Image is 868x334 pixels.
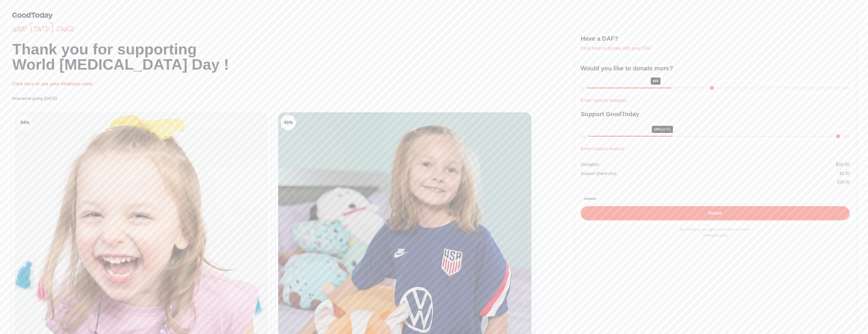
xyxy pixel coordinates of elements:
[17,115,33,130] div: 54 %
[581,46,651,51] a: Click here to donate with your DAF
[842,171,850,176] span: 3.30
[581,35,850,43] h3: Have a DAF?
[581,206,850,220] button: Donate
[840,180,850,184] span: 36.30
[843,134,850,139] div: 30%
[281,115,296,130] div: 46 %
[840,171,850,177] div: $
[708,233,728,237] a: privacy policy
[581,227,850,238] p: By continuing, you agree to our terms of service and
[836,161,850,168] div: $
[581,64,850,72] h3: Would you like to donate more?
[651,78,660,85] div: $33
[12,12,53,19] img: GoodToday
[842,86,850,91] div: $100
[581,161,599,168] div: Donation
[837,179,850,185] div: $
[838,162,850,167] span: 33.00
[581,171,617,177] div: Support (thank you)
[12,42,575,72] h1: Thank you for supporting World [MEDICAL_DATA] Day !
[581,98,626,103] a: Enter custom donation
[581,110,850,118] h3: Support GoodToday
[652,126,673,133] div: 10%
[581,86,584,91] div: $1
[12,81,93,86] a: Click here to see your kindness stats
[581,146,624,151] a: Enter custom amount
[581,134,586,139] div: 0%
[12,96,575,102] p: How we're giving [DATE]:
[660,127,671,131] span: ($3.30)
[12,24,575,34] span: Good [DATE] cause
